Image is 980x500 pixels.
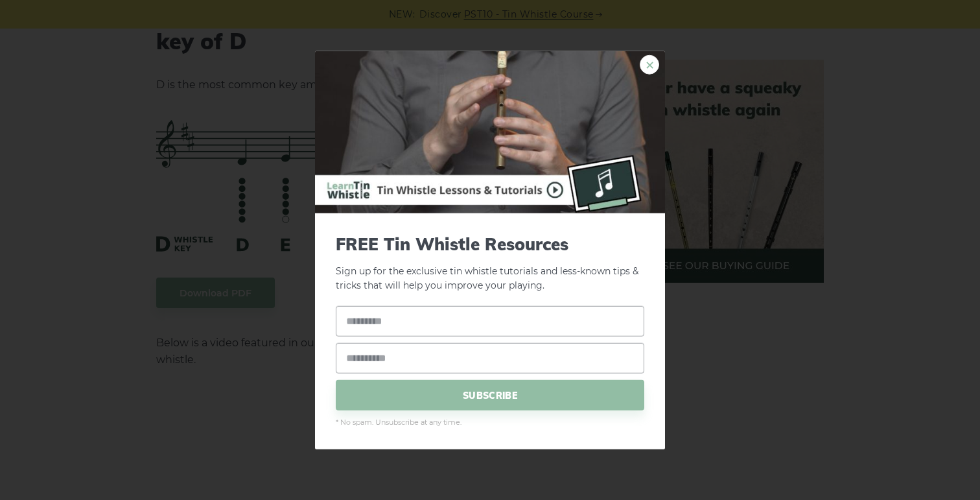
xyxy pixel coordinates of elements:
span: * No spam. Unsubscribe at any time. [336,417,644,429]
a: × [640,54,659,74]
span: SUBSCRIBE [336,380,644,411]
span: FREE Tin Whistle Resources [336,233,644,254]
p: Sign up for the exclusive tin whistle tutorials and less-known tips & tricks that will help you i... [336,233,644,293]
img: Tin Whistle Buying Guide Preview [315,51,665,213]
